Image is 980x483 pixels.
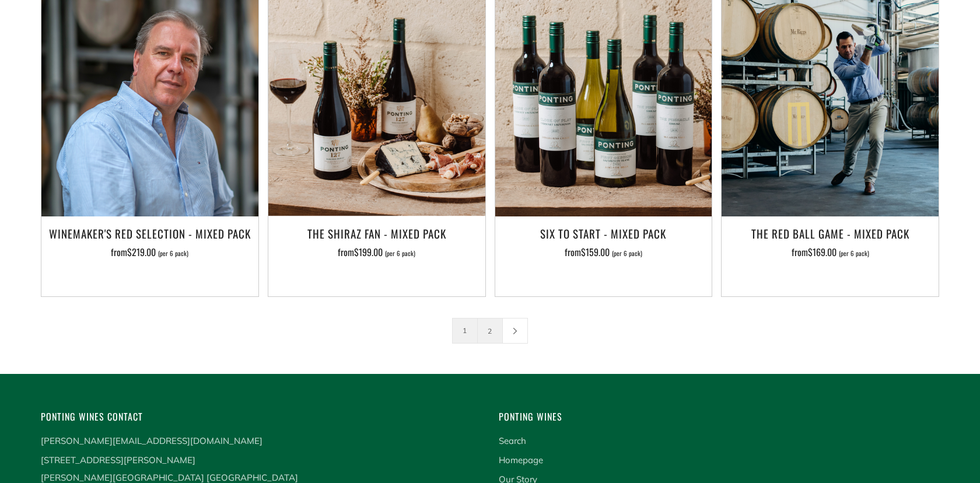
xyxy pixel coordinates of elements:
span: from [792,245,869,259]
span: $169.00 [808,245,836,259]
a: The Shiraz Fan - Mixed Pack from$199.00 (per 6 pack) [268,223,485,282]
h4: Ponting Wines Contact [41,409,481,425]
span: from [338,245,415,259]
a: Homepage [499,454,543,466]
span: from [111,245,188,259]
h3: Six To Start - Mixed Pack [501,223,706,243]
h3: The Shiraz Fan - Mixed Pack [274,223,480,243]
a: Search [499,435,526,446]
span: 1 [452,318,478,344]
a: The Red Ball Game - Mixed Pack from$169.00 (per 6 pack) [722,223,939,282]
span: $219.00 [127,245,156,259]
span: (per 6 pack) [158,250,188,257]
span: (per 6 pack) [612,250,642,257]
a: 2 [478,318,502,343]
span: (per 6 pack) [385,250,415,257]
h4: Ponting Wines [499,409,939,425]
span: $159.00 [581,245,610,259]
a: [PERSON_NAME][EMAIL_ADDRESS][DOMAIN_NAME] [41,435,262,446]
h3: The Red Ball Game - Mixed Pack [727,223,933,243]
a: Six To Start - Mixed Pack from$159.00 (per 6 pack) [495,223,712,282]
h3: Winemaker's Red Selection - Mixed Pack [47,223,253,243]
span: from [565,245,642,259]
span: (per 6 pack) [839,250,869,257]
span: $199.00 [354,245,383,259]
a: Winemaker's Red Selection - Mixed Pack from$219.00 (per 6 pack) [41,223,258,282]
